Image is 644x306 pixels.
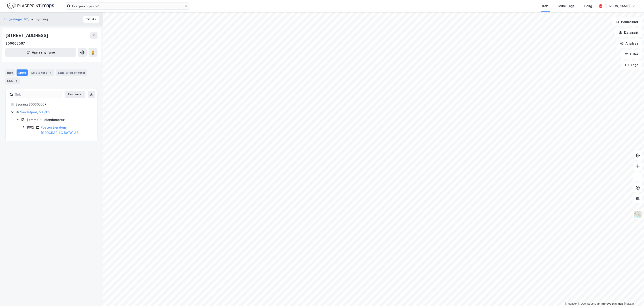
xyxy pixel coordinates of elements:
div: Eiere [17,69,28,76]
div: Bygning [36,17,48,22]
a: Mapbox [565,302,577,305]
div: Kart [542,3,549,9]
img: Z [633,210,642,219]
button: Ekspander [65,91,85,98]
div: 300605067 [5,41,25,46]
button: Tilbake [83,16,99,23]
button: Analyse [616,39,642,48]
div: Leietakere [30,69,54,76]
button: Borgeskogen 57g [4,17,30,22]
div: Bygning 300605067 [15,102,92,107]
a: Posten Eiendom [GEOGRAPHIC_DATA] AS [41,125,78,135]
input: Søk [13,91,62,98]
button: Bokmerker [612,17,642,26]
a: OpenStreetMap [578,302,600,305]
div: Mine Tags [558,3,574,9]
a: Improve this map [601,302,623,305]
div: Bolig [584,3,592,9]
div: 100% [27,125,35,130]
div: Etasjer og enheter [58,71,85,75]
a: Sandefjord, 505/119 [20,110,50,114]
div: 3 [14,78,19,83]
div: Info [5,69,15,76]
iframe: Chat Widget [622,284,644,306]
div: [PERSON_NAME] [604,3,630,9]
div: 4 [48,70,53,75]
button: Datasett [615,28,642,37]
img: logo.f888ab2527a4732fd821a326f86c7f29.svg [7,2,54,10]
div: ESG [5,78,20,84]
input: Søk på adresse, matrikkel, gårdeiere, leietakere eller personer [70,3,184,9]
div: [STREET_ADDRESS] [5,32,49,39]
button: Filter [621,50,642,59]
button: Tags [621,60,642,69]
button: Åpne i ny fane [5,48,76,57]
div: Hjemmel til eiendomsrett [25,117,92,123]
